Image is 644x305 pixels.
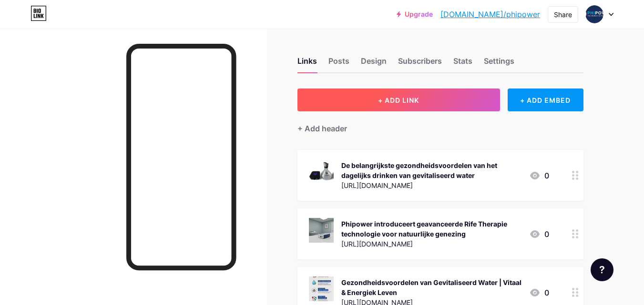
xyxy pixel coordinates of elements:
[554,10,572,20] div: Share
[341,277,521,297] div: Gezondheidsvoordelen van Gevitaliseerd Water | Vitaal & Energiek Leven
[398,55,442,72] div: Subscribers
[297,55,317,72] div: Links
[297,123,347,134] div: + Add header
[508,89,583,111] div: + ADD EMBED
[309,159,334,184] img: De belangrijkste gezondheidsvoordelen van het dagelijks drinken van gevitaliseerd water
[341,180,521,190] div: [URL][DOMAIN_NAME]
[328,55,349,72] div: Posts
[484,55,514,72] div: Settings
[341,160,521,180] div: De belangrijkste gezondheidsvoordelen van het dagelijks drinken van gevitaliseerd water
[529,228,549,240] div: 0
[341,239,521,249] div: [URL][DOMAIN_NAME]
[297,89,500,111] button: + ADD LINK
[585,5,603,23] img: Phi Power
[529,170,549,181] div: 0
[309,218,334,243] img: Phipower introduceert geavanceerde Rife Therapie technologie voor natuurlijke genezing
[341,219,521,239] div: Phipower introduceert geavanceerde Rife Therapie technologie voor natuurlijke genezing
[529,287,549,298] div: 0
[378,96,419,104] span: + ADD LINK
[440,9,540,20] a: [DOMAIN_NAME]/phipower
[361,55,387,72] div: Design
[453,55,472,72] div: Stats
[309,276,334,301] img: Gezondheidsvoordelen van Gevitaliseerd Water | Vitaal & Energiek Leven
[397,10,433,18] a: Upgrade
